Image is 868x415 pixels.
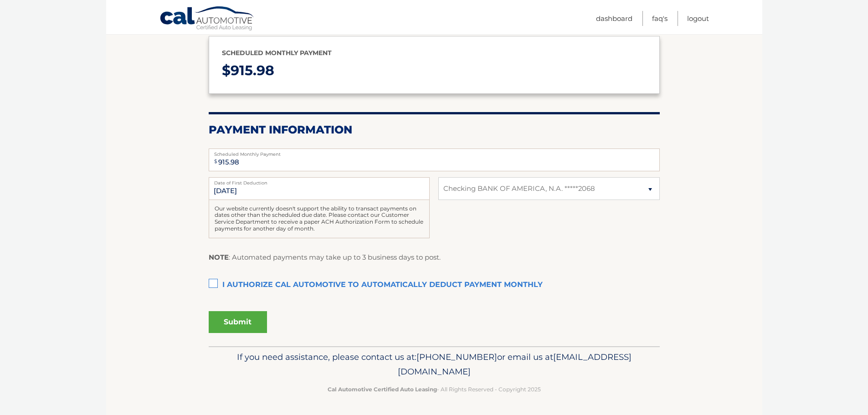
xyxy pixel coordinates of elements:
strong: Cal Automotive Certified Auto Leasing [328,386,437,393]
a: Logout [687,11,709,26]
span: [EMAIL_ADDRESS][DOMAIN_NAME] [398,352,632,377]
p: If you need assistance, please contact us at: or email us at [215,350,654,379]
a: Cal Automotive [159,6,255,32]
span: [PHONE_NUMBER] [416,352,497,362]
h2: Payment Information [209,123,660,137]
span: $ [211,151,220,172]
a: FAQ's [652,11,668,26]
button: Submit [209,311,267,333]
p: Scheduled monthly payment [222,47,647,59]
a: Dashboard [596,11,632,26]
p: - All Rights Reserved - Copyright 2025 [215,384,654,394]
label: Date of First Deduction [209,177,430,184]
input: Payment Amount [209,149,660,171]
span: 915.98 [231,62,274,79]
input: Payment Date [209,177,430,200]
strong: NOTE [209,253,229,261]
div: Our website currently doesn't support the ability to transact payments on dates other than the sc... [209,200,430,238]
p: : Automated payments may take up to 3 business days to post. [209,251,441,263]
label: Scheduled Monthly Payment [209,149,660,156]
label: I authorize cal automotive to automatically deduct payment monthly [209,276,660,294]
p: $ [222,59,647,83]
